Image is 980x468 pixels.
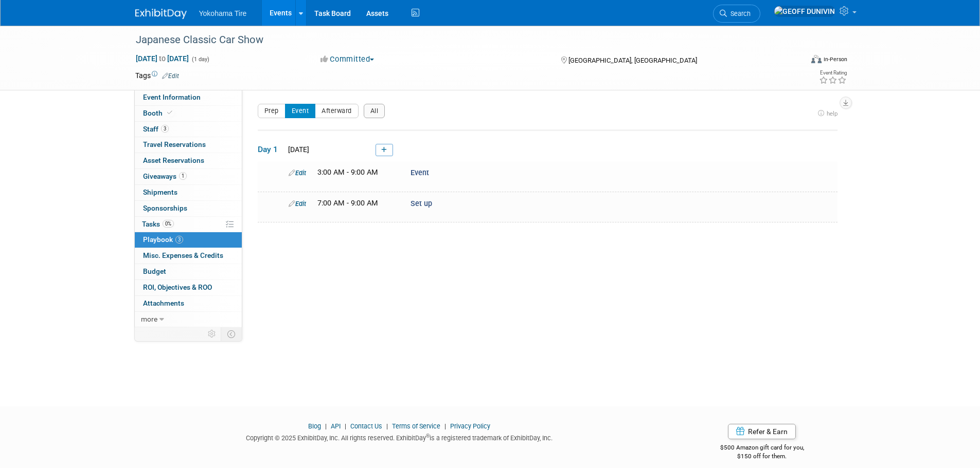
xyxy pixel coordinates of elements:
[135,9,187,19] img: ExhibitDay
[411,169,429,177] span: Event
[289,169,306,177] a: Edit
[143,93,201,101] span: Event Information
[819,70,847,76] div: Event Rating
[411,199,432,208] span: Set up
[727,10,751,17] span: Search
[135,217,242,232] a: Tasks0%
[323,422,329,430] span: |
[143,109,174,117] span: Booth
[175,236,183,244] span: 3
[143,251,223,259] span: Misc. Expenses & Credits
[135,153,242,169] a: Asset Reservations
[132,31,787,49] div: Japanese Classic Car Show
[163,220,174,228] span: 0%
[135,185,242,200] a: Shipments
[811,55,822,63] img: Format-Inperson.png
[317,168,378,177] span: 3:00 AM - 9:00 AM
[135,232,242,248] a: Playbook3
[285,145,309,154] span: [DATE]
[143,125,169,133] span: Staff
[317,54,378,65] button: Committed
[774,6,835,17] img: GEOFF DUNIVIN
[179,172,187,180] span: 1
[384,422,390,430] span: |
[135,70,179,81] td: Tags
[426,433,430,439] sup: ®
[167,110,172,116] i: Booth reservation complete
[568,57,697,64] span: [GEOGRAPHIC_DATA], [GEOGRAPHIC_DATA]
[392,422,440,430] a: Terms of Service
[331,422,341,430] a: API
[191,56,209,63] span: (1 day)
[364,104,385,118] button: All
[679,452,845,461] div: $150 off for them.
[342,422,349,430] span: |
[143,283,212,291] span: ROI, Objectives & ROO
[157,54,167,63] span: to
[135,201,242,216] a: Sponsorships
[135,54,189,63] span: [DATE] [DATE]
[135,137,242,153] a: Travel Reservations
[143,299,184,307] span: Attachments
[221,327,242,341] td: Toggle Event Tabs
[135,312,242,327] a: more
[135,169,242,184] a: Giveaways1
[141,315,157,323] span: more
[742,53,848,69] div: Event Format
[135,431,664,443] div: Copyright © 2025 ExhibitDay, Inc. All rights reserved. ExhibitDay is a registered trademark of Ex...
[143,267,166,275] span: Budget
[142,220,174,228] span: Tasks
[679,437,845,460] div: $500 Amazon gift card for you,
[203,327,221,341] td: Personalize Event Tab Strip
[258,104,286,118] button: Prep
[143,188,177,196] span: Shipments
[135,280,242,295] a: ROI, Objectives & ROO
[308,422,321,430] a: Blog
[135,106,242,121] a: Booth
[823,55,847,63] div: In-Person
[143,156,204,164] span: Asset Reservations
[143,204,187,212] span: Sponsorships
[285,104,316,118] button: Event
[162,72,179,80] a: Edit
[135,90,242,105] a: Event Information
[143,172,187,180] span: Giveaways
[258,144,283,155] span: Day 1
[143,140,206,148] span: Travel Reservations
[135,122,242,137] a: Staff3
[350,422,382,430] a: Contact Us
[450,422,490,430] a: Privacy Policy
[161,125,169,133] span: 3
[135,264,242,279] a: Budget
[199,9,247,17] span: Yokohama Tire
[728,424,796,439] a: Refer & Earn
[442,422,449,430] span: |
[289,200,306,208] a: Edit
[135,248,242,264] a: Misc. Expenses & Credits
[713,5,760,23] a: Search
[317,199,378,208] span: 7:00 AM - 9:00 AM
[827,110,838,117] span: help
[135,296,242,311] a: Attachments
[143,235,183,244] span: Playbook
[315,104,359,118] button: Afterward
